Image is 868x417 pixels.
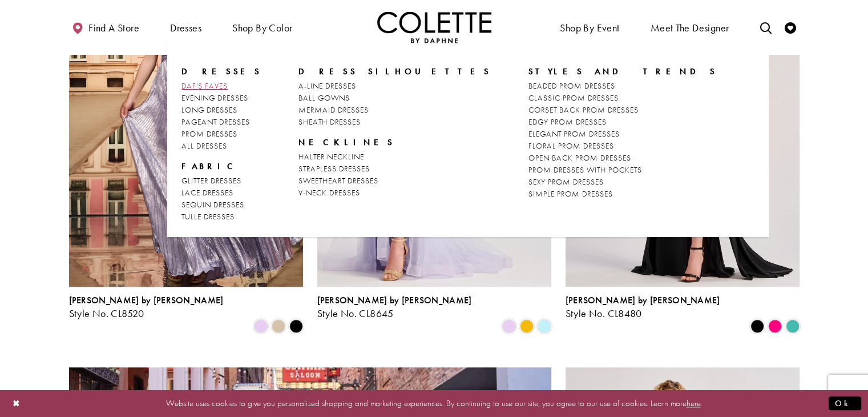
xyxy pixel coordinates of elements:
[298,187,491,199] a: V-NECK DRESSES
[181,116,261,128] a: PAGEANT DRESSES
[181,105,237,115] span: LONG DRESSES
[181,161,261,172] span: FABRIC
[528,189,613,199] span: SIMPLE PROM DRESSES
[298,66,491,77] span: DRESS SILHOUETTES
[181,117,250,127] span: PAGEANT DRESSES
[317,294,472,306] span: [PERSON_NAME] by [PERSON_NAME]
[560,22,619,34] span: Shop By Event
[750,319,764,333] i: Black
[520,319,534,333] i: Buttercup
[298,105,369,115] span: MERMAID DRESSES
[377,11,491,43] img: Colette by Daphne
[566,294,720,306] span: [PERSON_NAME] by [PERSON_NAME]
[298,163,370,174] span: STRAPLESS DRESSES
[528,153,631,163] span: OPEN BACK PROM DRESSES
[82,396,786,411] p: Website uses cookies to give you personalized shopping and marketing experiences. By continuing t...
[566,307,642,320] span: Style No. CL8480
[254,319,268,333] i: Lilac
[528,140,717,152] a: FLORAL PROM DRESSES
[289,319,303,333] i: Black
[528,165,642,175] span: PROM DRESSES WITH POCKETS
[181,199,261,211] a: SEQUIN DRESSES
[167,11,204,43] span: Dresses
[181,140,261,152] a: ALL DRESSES
[181,141,227,151] span: ALL DRESSES
[298,93,350,103] span: BALL GOWNS
[181,104,261,116] a: LONG DRESSES
[181,129,237,139] span: PROM DRESSES
[528,129,620,139] span: ELEGANT PROM DRESSES
[272,319,285,333] i: Gold Dust
[757,11,774,43] a: Toggle search
[298,187,360,198] span: V-NECK DRESSES
[651,22,729,34] span: Meet the designer
[181,175,241,186] span: GLITTER DRESSES
[528,116,717,128] a: EDGY PROM DRESSES
[528,141,614,151] span: FLORAL PROM DRESSES
[528,80,717,92] a: BEADED PROM DRESSES
[181,211,261,223] a: TULLE DRESSES
[528,81,615,91] span: BEADED PROM DRESSES
[528,66,717,77] span: STYLES AND TRENDS
[298,151,491,163] a: HALTER NECKLINE
[298,92,491,104] a: BALL GOWNS
[181,211,235,222] span: TULLE DRESSES
[69,294,224,306] span: [PERSON_NAME] by [PERSON_NAME]
[528,117,607,127] span: EDGY PROM DRESSES
[566,295,720,319] div: Colette by Daphne Style No. CL8480
[298,137,394,148] span: NECKLINES
[170,22,201,34] span: Dresses
[298,137,491,148] span: NECKLINES
[528,152,717,164] a: OPEN BACK PROM DRESSES
[298,116,491,128] a: SHEATH DRESSES
[528,92,717,104] a: CLASSIC PROM DRESSES
[88,22,139,34] span: Find a store
[528,188,717,200] a: SIMPLE PROM DRESSES
[528,176,717,188] a: SEXY PROM DRESSES
[502,319,516,333] i: Lilac
[298,80,491,92] a: A-LINE DRESSES
[181,175,261,187] a: GLITTER DRESSES
[648,11,732,43] a: Meet the designer
[181,92,261,104] a: EVENING DRESSES
[181,128,261,140] a: PROM DRESSES
[298,175,491,187] a: SWEETHEART DRESSES
[377,11,491,43] a: Visit Home Page
[768,319,782,333] i: Hot Pink
[528,177,604,187] span: SEXY PROM DRESSES
[829,396,861,411] button: Submit Dialog
[298,175,378,186] span: SWEETHEART DRESSES
[181,187,233,198] span: LACE DRESSES
[538,319,551,333] i: Light Blue
[317,307,394,320] span: Style No. CL8645
[298,104,491,116] a: MERMAID DRESSES
[181,93,248,103] span: EVENING DRESSES
[317,295,472,319] div: Colette by Daphne Style No. CL8645
[782,11,799,43] a: Check Wishlist
[181,80,261,92] a: DAF'S FAVES
[181,199,244,210] span: SEQUIN DRESSES
[181,66,261,77] span: Dresses
[528,104,717,116] a: CORSET BACK PROM DRESSES
[557,11,622,43] span: Shop By Event
[69,295,224,319] div: Colette by Daphne Style No. CL8520
[687,398,701,409] a: here
[298,81,356,91] span: A-LINE DRESSES
[528,164,717,176] a: PROM DRESSES WITH POCKETS
[786,319,800,333] i: Turquoise
[528,128,717,140] a: ELEGANT PROM DRESSES
[232,22,292,34] span: Shop by color
[298,151,364,162] span: HALTER NECKLINE
[69,11,142,43] a: Find a store
[229,11,295,43] span: Shop by color
[181,81,228,91] span: DAF'S FAVES
[69,307,144,320] span: Style No. CL8520
[7,394,26,414] button: Close Dialog
[298,163,491,175] a: STRAPLESS DRESSES
[181,187,261,199] a: LACE DRESSES
[528,93,619,103] span: CLASSIC PROM DRESSES
[528,105,639,115] span: CORSET BACK PROM DRESSES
